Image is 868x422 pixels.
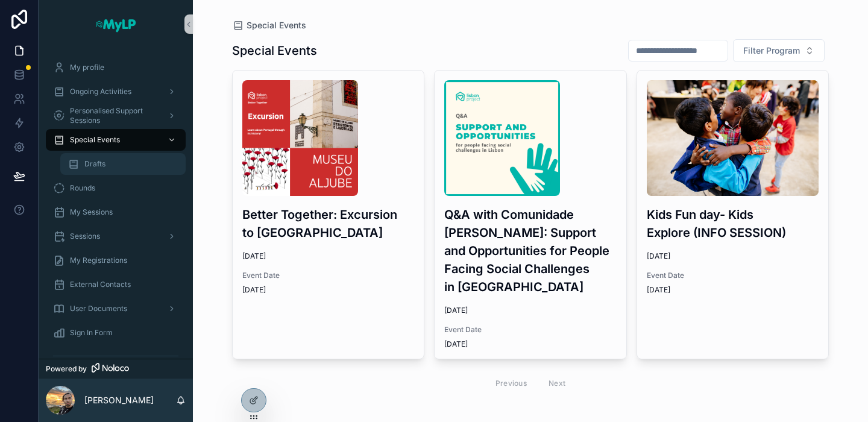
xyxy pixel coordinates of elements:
span: My profile [70,63,104,72]
a: My profile [46,57,186,78]
img: My-LP.png [242,80,358,196]
a: Sign In Form [46,322,186,344]
span: Rounds [70,183,95,193]
span: [DATE] [242,285,415,295]
a: Ongoing Activities [46,81,186,102]
span: Personalised Support Sessions [70,106,158,125]
span: Event Date [242,271,415,280]
img: App logo [95,14,137,34]
span: Powered by [46,364,87,374]
a: Lisbon-Project_Xmas_23-(44-of-82).jpgKids Fun day- Kids Explore (INFO SESSION)[DATE]Event Date[DATE] [637,70,829,359]
span: User Documents [70,304,127,313]
div: scrollable content [39,48,193,359]
h1: Special Events [232,42,317,59]
a: My Sessions [46,201,186,223]
span: [DATE] [647,251,819,261]
a: Special Events [232,19,306,31]
p: [PERSON_NAME] [84,394,154,406]
span: Special Events [70,135,120,145]
span: [DATE] [444,339,617,349]
a: Poster-(15).pngQ&A with Comunidade [PERSON_NAME]: Support and Opportunities for People Facing Soc... [434,70,627,359]
span: [DATE] [242,251,415,261]
h3: Kids Fun day- Kids Explore (INFO SESSION) [647,206,819,242]
span: Sign In Form [70,328,113,338]
a: External Contacts [46,274,186,295]
h3: Q&A with Comunidade [PERSON_NAME]: Support and Opportunities for People Facing Social Challenges ... [444,206,617,296]
span: Event Date [647,271,819,280]
span: Ongoing Activities [70,87,131,96]
a: Powered by [39,359,193,379]
span: [DATE] [647,285,819,295]
span: My Sessions [70,207,113,217]
span: External Contacts [70,280,131,289]
span: [DATE] [444,306,617,315]
a: Personalised Support Sessions [46,105,186,127]
span: Special Events [247,19,306,31]
span: Sessions [70,231,100,241]
a: User Documents [46,298,186,320]
a: Drafts [60,153,186,175]
span: Event Date [444,325,617,335]
span: Filter Program [743,45,800,57]
span: My Registrations [70,256,127,265]
img: Poster-(15).png [444,80,560,196]
img: Lisbon-Project_Xmas_23-(44-of-82).jpg [647,80,819,196]
a: My-LP.pngBetter Together: Excursion to [GEOGRAPHIC_DATA][DATE]Event Date[DATE] [232,70,425,359]
span: Drafts [84,159,105,169]
button: Select Button [733,39,825,62]
a: Rounds [46,177,186,199]
h3: Better Together: Excursion to [GEOGRAPHIC_DATA] [242,206,415,242]
a: Sessions [46,225,186,247]
a: My Registrations [46,250,186,271]
a: Special Events [46,129,186,151]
